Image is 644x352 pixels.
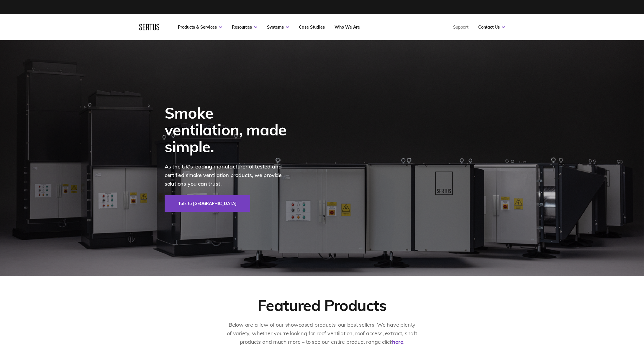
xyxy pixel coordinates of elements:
[226,321,418,346] p: Below are a few of our showcased products, our best sellers! We have plenty of variety, whether y...
[335,24,360,30] a: Who We Are
[165,104,294,155] div: Smoke ventilation, made simple.
[299,24,325,30] a: Case Studies
[478,24,505,30] a: Contact Us
[453,24,468,30] a: Support
[614,324,644,352] iframe: Chat Widget
[165,195,250,212] a: Talk to [GEOGRAPHIC_DATA]
[258,296,386,315] div: Featured Products
[232,24,257,30] a: Resources
[392,338,403,345] a: here
[165,163,294,188] p: As the UK's leading manufacturer of tested and certified smoke ventilation products, we provide s...
[178,24,222,30] a: Products & Services
[267,24,289,30] a: Systems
